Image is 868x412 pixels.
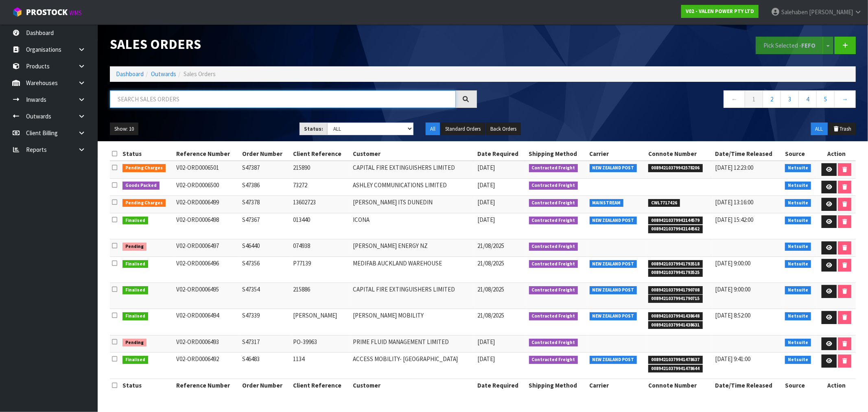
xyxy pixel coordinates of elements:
[529,217,578,225] span: Contracted Freight
[781,90,799,108] a: 3
[174,147,240,160] th: Reference Number
[151,70,176,78] a: Outwards
[785,182,811,190] span: Netsuite
[648,199,680,207] span: CWL7717426
[646,379,713,392] th: Connote Number
[648,260,703,268] span: 00894210379941793518
[240,161,291,178] td: S47387
[648,225,703,233] span: 00894210379942144562
[12,7,22,17] img: cube-alt.png
[174,283,240,309] td: V02-ORD0006495
[590,356,637,364] span: NEW ZEALAND POST
[291,147,351,160] th: Client Reference
[122,356,148,364] span: Finalised
[781,8,808,16] span: Salehaben
[475,379,527,392] th: Date Required
[351,213,475,239] td: ICONA
[120,147,174,160] th: Status
[785,217,811,225] span: Netsuite
[116,70,144,78] a: Dashboard
[715,355,750,363] span: [DATE] 9:41:00
[174,196,240,213] td: V02-ORD0006499
[715,216,753,224] span: [DATE] 15:42:00
[686,8,754,15] strong: V02 - VALEN POWER PTY LTD
[529,199,578,207] span: Contracted Freight
[122,243,146,251] span: Pending
[291,335,351,353] td: PO-39963
[351,196,475,213] td: [PERSON_NAME] ITS DUNEDIN
[351,178,475,196] td: ASHLEY COMMUNICATIONS LIMITED
[351,239,475,257] td: [PERSON_NAME] ENERGY NZ
[351,335,475,353] td: PRIME FLUID MANAGEMENT LIMITED
[291,178,351,196] td: 73272
[648,217,703,225] span: 00894210379942144579
[783,379,817,392] th: Source
[351,256,475,283] td: MEDIFAB AUCKLAND WAREHOUSE
[291,256,351,283] td: P77139
[351,161,475,178] td: CAPITAL FIRE EXTINGUISHERS LIMITED
[69,9,82,17] small: WMS
[174,309,240,335] td: V02-ORD0006494
[817,379,856,392] th: Action
[477,285,504,293] span: 21/08/2025
[648,295,703,303] span: 00894210379941790715
[713,147,783,160] th: Date/Time Released
[291,196,351,213] td: 13602723
[26,7,68,18] span: ProStock
[785,339,811,347] span: Netsuite
[174,379,240,392] th: Reference Number
[646,147,713,160] th: Connote Number
[240,196,291,213] td: S47378
[816,90,835,108] a: 5
[529,286,578,294] span: Contracted Freight
[648,312,703,320] span: 00894210379941438648
[291,213,351,239] td: 013440
[122,260,148,268] span: Finalised
[588,379,646,392] th: Carrier
[590,312,637,320] span: NEW ZEALAND POST
[486,123,521,136] button: Back Orders
[174,178,240,196] td: V02-ORD0006500
[240,256,291,283] td: S47356
[527,147,588,160] th: Shipping Method
[811,123,828,136] button: ALL
[240,178,291,196] td: S47386
[529,339,578,347] span: Contracted Freight
[756,37,823,54] button: Pick Selected -FEFO
[529,312,578,320] span: Contracted Freight
[477,198,495,206] span: [DATE]
[184,70,216,78] span: Sales Orders
[715,311,750,319] span: [DATE] 8:52:00
[590,199,624,207] span: MAINSTREAM
[529,182,578,190] span: Contracted Freight
[783,147,817,160] th: Source
[681,5,759,18] a: V02 - VALEN POWER PTY LTD
[527,379,588,392] th: Shipping Method
[829,123,856,136] button: Trash
[351,309,475,335] td: [PERSON_NAME] MOBILITY
[240,147,291,160] th: Order Number
[529,243,578,251] span: Contracted Freight
[291,379,351,392] th: Client Reference
[785,164,811,172] span: Netsuite
[590,260,637,268] span: NEW ZEALAND POST
[174,353,240,379] td: V02-ORD0006492
[801,42,816,49] strong: FEFO
[590,286,637,294] span: NEW ZEALAND POST
[426,123,440,136] button: All
[798,90,817,108] a: 4
[588,147,646,160] th: Carrier
[291,161,351,178] td: 215890
[834,90,856,108] a: →
[763,90,781,108] a: 2
[724,90,745,108] a: ←
[291,353,351,379] td: 1134
[174,239,240,257] td: V02-ORD0006497
[785,312,811,320] span: Netsuite
[351,379,475,392] th: Customer
[174,213,240,239] td: V02-ORD0006498
[122,312,148,320] span: Finalised
[529,164,578,172] span: Contracted Freight
[122,199,166,207] span: Pending Charges
[240,379,291,392] th: Order Number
